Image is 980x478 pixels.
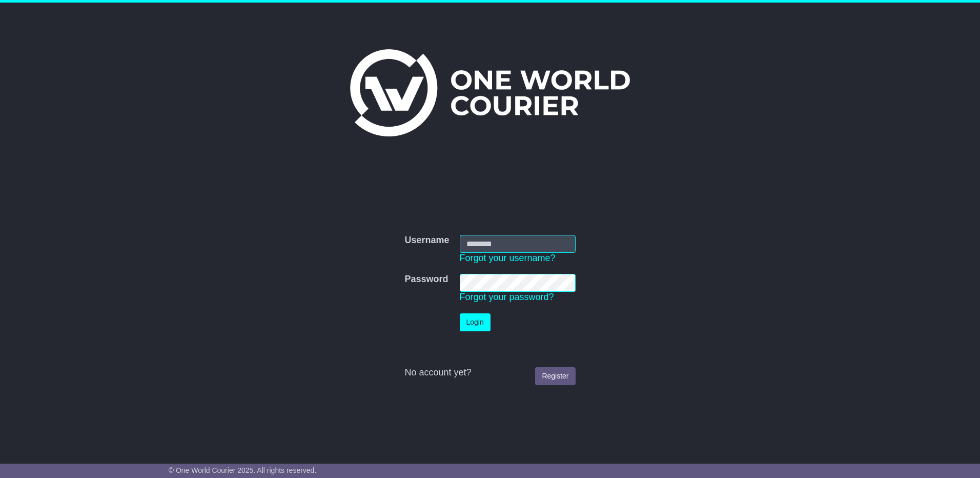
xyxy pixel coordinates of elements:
img: One World [350,49,630,136]
a: Forgot your password? [460,292,554,302]
label: Username [404,235,449,246]
span: © One World Courier 2025. All rights reserved. [169,466,317,474]
button: Login [460,313,491,331]
div: No account yet? [404,367,575,379]
a: Register [535,367,575,385]
a: Forgot your username? [460,253,556,263]
label: Password [404,274,448,285]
